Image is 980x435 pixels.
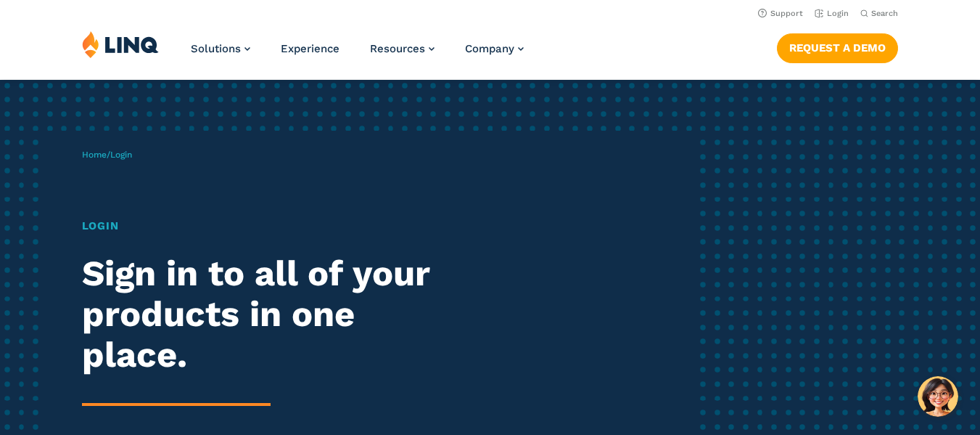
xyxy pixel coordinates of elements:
[465,42,524,55] a: Company
[370,42,425,55] span: Resources
[82,218,460,235] h1: Login
[777,31,898,62] nav: Button Navigation
[191,31,524,78] nav: Primary Navigation
[281,42,339,55] a: Experience
[918,376,958,417] button: Hello, have a question? Let’s chat.
[758,9,803,18] a: Support
[871,9,898,18] span: Search
[860,8,898,19] button: Open Search Bar
[191,42,241,55] span: Solutions
[82,150,107,160] a: Home
[815,9,849,18] a: Login
[110,150,132,160] span: Login
[82,150,132,160] span: /
[777,33,898,62] a: Request a Demo
[191,42,250,55] a: Solutions
[82,31,159,58] img: LINQ | K‑12 Software
[370,42,435,55] a: Resources
[82,253,460,375] h2: Sign in to all of your products in one place.
[465,42,514,55] span: Company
